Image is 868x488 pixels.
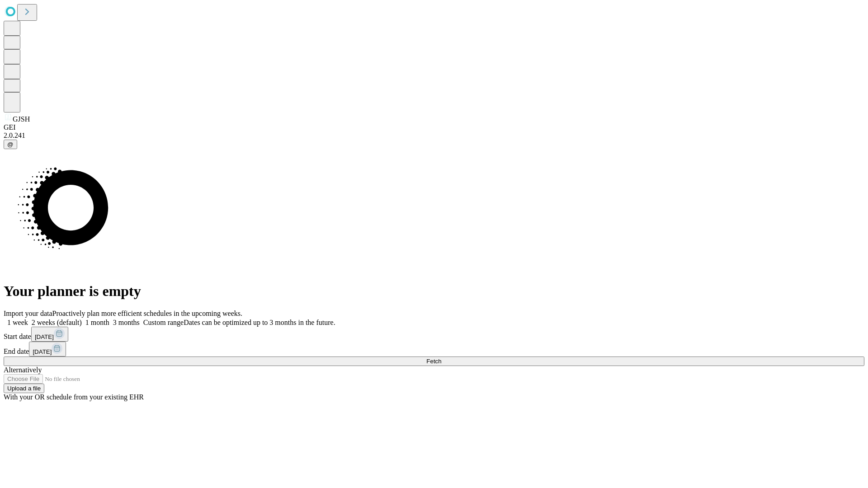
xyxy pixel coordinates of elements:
span: Proactively plan more efficient schedules in the upcoming weeks. [52,310,242,317]
span: Dates can be optimized up to 3 months in the future. [184,319,335,326]
span: Alternatively [4,366,42,374]
span: Custom range [143,319,184,326]
div: GEI [4,123,864,131]
span: With your OR schedule from your existing EHR [4,393,144,401]
span: [DATE] [35,333,54,340]
span: [DATE] [33,348,52,355]
span: @ [7,141,14,148]
div: 2.0.241 [4,131,864,140]
div: End date [4,342,864,357]
div: Start date [4,327,864,342]
button: Fetch [4,357,864,366]
span: 3 months [113,319,140,326]
button: @ [4,140,17,149]
span: Import your data [4,310,52,317]
h1: Your planner is empty [4,283,864,300]
span: Fetch [426,358,441,365]
button: [DATE] [29,342,66,357]
span: 1 month [85,319,109,326]
button: Upload a file [4,384,44,393]
span: GJSH [13,115,30,123]
span: 2 weeks (default) [32,319,82,326]
button: [DATE] [31,327,68,342]
span: 1 week [7,319,28,326]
